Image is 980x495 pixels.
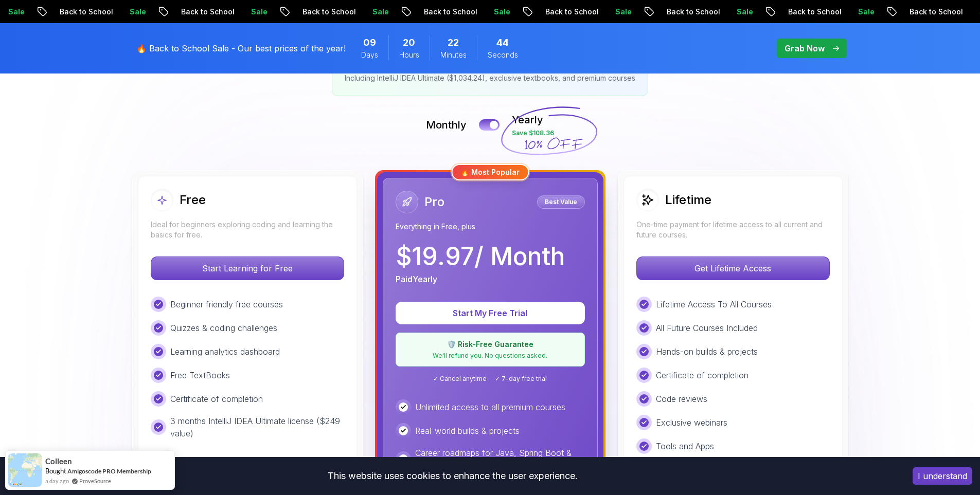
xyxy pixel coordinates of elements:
[361,50,378,60] span: Days
[448,35,459,50] span: 22 Minutes
[495,375,547,383] span: ✓ 7-day free trial
[399,50,419,60] span: Hours
[396,222,585,232] p: Everything in Free, plus
[151,256,344,280] button: Start Learning for Free
[403,35,415,50] span: 20 Hours
[45,457,72,466] span: Colleen
[539,197,583,207] p: Best Value
[225,7,258,17] p: Sale
[637,257,829,280] p: Get Lifetime Access
[151,263,344,273] a: Start Learning for Free
[519,7,589,17] p: Back to School
[656,393,707,405] p: Code reviews
[45,467,66,475] span: Bought
[913,467,972,485] button: Accept cookies
[151,257,344,280] p: Start Learning for Free
[346,7,379,17] p: Sale
[33,7,103,17] p: Back to School
[67,467,151,475] a: Amigoscode PRO Membership
[424,194,444,210] h2: Pro
[656,416,727,429] p: Exclusive webinars
[636,256,830,280] button: Get Lifetime Access
[496,35,509,50] span: 44 Seconds
[415,425,520,437] p: Real-world builds & projects
[433,375,487,383] span: ✓ Cancel anytime
[636,263,830,273] a: Get Lifetime Access
[45,476,69,485] span: a day ago
[402,339,578,350] p: 🛡️ Risk-Free Guarantee
[396,273,437,285] p: Paid Yearly
[665,192,711,208] h2: Lifetime
[276,7,346,17] p: Back to School
[785,42,825,54] p: Grab Now
[415,401,565,413] p: Unlimited access to all premium courses
[8,465,897,487] div: This website uses cookies to enhance the user experience.
[103,7,136,17] p: Sale
[79,476,111,485] a: ProveSource
[398,7,468,17] p: Back to School
[170,345,280,358] p: Learning analytics dashboard
[170,415,344,439] p: 3 months IntelliJ IDEA Ultimate license ($249 value)
[345,73,635,83] p: Including IntelliJ IDEA Ultimate ($1,034.24), exclusive textbooks, and premium courses
[468,7,501,17] p: Sale
[415,447,585,471] p: Career roadmaps for Java, Spring Boot & DevOps
[636,219,830,240] p: One-time payment for lifetime access to all current and future courses.
[396,244,565,269] p: $ 19.97 / Month
[170,393,263,405] p: Certificate of completion
[170,298,283,310] p: Beginner friendly free courses
[832,7,865,17] p: Sale
[8,453,42,487] img: provesource social proof notification image
[180,192,206,208] h2: Free
[151,219,344,240] p: Ideal for beginners exploring coding and learning the basics for free.
[883,7,953,17] p: Back to School
[170,322,277,334] p: Quizzes & coding challenges
[426,118,467,132] p: Monthly
[656,369,749,381] p: Certificate of completion
[656,298,772,310] p: Lifetime Access To All Courses
[396,308,585,318] a: Start My Free Trial
[640,7,710,17] p: Back to School
[170,369,230,381] p: Free TextBooks
[363,35,376,50] span: 9 Days
[589,7,622,17] p: Sale
[396,302,585,324] button: Start My Free Trial
[710,7,743,17] p: Sale
[656,322,758,334] p: All Future Courses Included
[488,50,518,60] span: Seconds
[656,345,758,358] p: Hands-on builds & projects
[408,307,573,319] p: Start My Free Trial
[136,42,346,54] p: 🔥 Back to School Sale - Our best prices of the year!
[155,7,225,17] p: Back to School
[440,50,467,60] span: Minutes
[762,7,832,17] p: Back to School
[402,352,578,360] p: We'll refund you. No questions asked.
[656,440,714,452] p: Tools and Apps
